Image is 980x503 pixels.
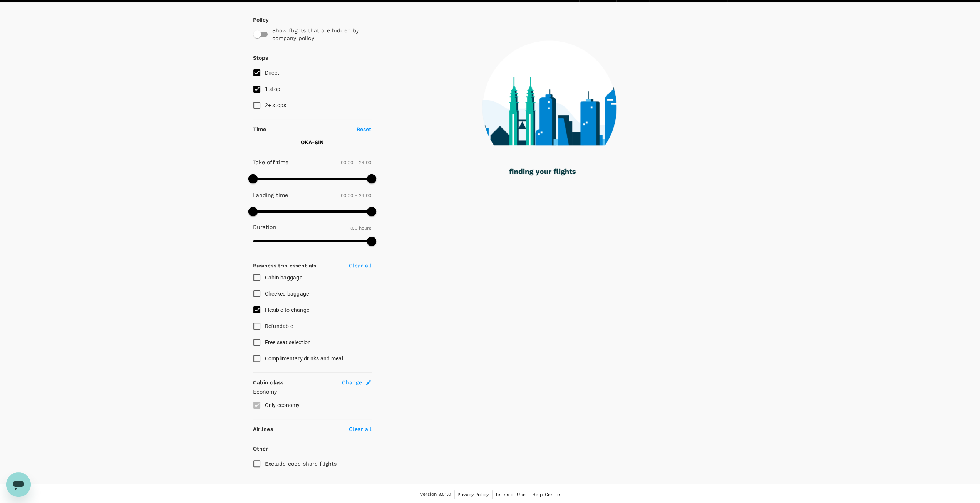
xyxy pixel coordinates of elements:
span: Free seat selection [265,339,311,345]
span: Complimentary drinks and meal [265,355,343,362]
span: Refundable [265,323,293,329]
span: Version 3.51.0 [420,491,451,498]
span: 2+ stops [265,102,286,108]
p: Show flights that are hidden by company policy [272,27,366,42]
p: Policy [253,16,260,24]
span: Cabin baggage [265,274,302,281]
a: Privacy Policy [457,490,489,499]
span: 00:00 - 24:00 [341,193,372,198]
p: Reset [357,125,372,133]
strong: Business trip essentials [253,262,317,269]
span: Privacy Policy [457,492,489,497]
span: 00:00 - 24:00 [341,160,372,165]
p: Other [253,445,268,453]
p: Exclude code share flights [265,460,337,468]
p: Landing time [253,191,288,199]
span: Change [342,379,362,386]
span: Checked baggage [265,291,309,297]
a: Terms of Use [495,490,526,499]
strong: Cabin class [253,379,284,385]
span: 1 stop [265,86,281,92]
span: 0.0 hours [350,225,371,231]
p: Duration [253,223,276,231]
strong: Stops [253,55,268,61]
p: Clear all [349,262,371,269]
span: Direct [265,70,280,76]
span: Only economy [265,402,300,408]
iframe: Button to launch messaging window [6,472,31,497]
strong: Airlines [253,426,273,432]
span: Terms of Use [495,492,526,497]
p: Time [253,125,266,133]
p: Economy [253,388,372,395]
g: finding your flights [509,169,576,176]
span: Help Centre [532,492,560,497]
p: Take off time [253,158,289,166]
p: Clear all [349,425,371,433]
a: Help Centre [532,490,560,499]
span: Flexible to change [265,307,310,313]
p: OKA - SIN [301,138,323,146]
